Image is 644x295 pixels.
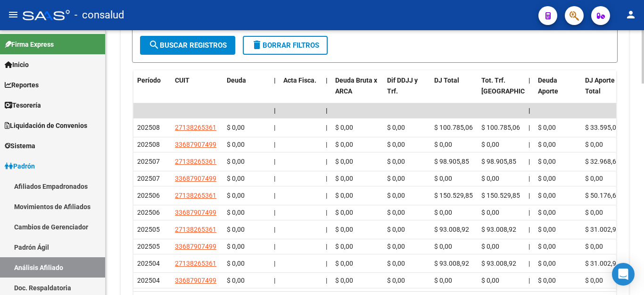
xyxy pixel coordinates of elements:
span: 27138265361 [175,260,216,267]
span: CUIT [175,76,190,84]
datatable-header-cell: DJ Total [430,70,478,112]
span: DJ Aporte Total [585,76,615,95]
span: Padrón [5,161,35,171]
span: | [528,76,530,84]
span: 202504 [137,260,160,267]
span: | [528,277,530,284]
span: 33687907499 [175,175,216,182]
mat-icon: search [149,39,160,51]
span: - consalud [74,5,124,25]
span: | [528,141,530,148]
span: | [274,260,275,267]
span: | [326,76,328,84]
span: $ 0,00 [387,124,405,131]
span: 202506 [137,209,160,216]
span: $ 0,00 [538,277,556,284]
span: 33687907499 [175,141,216,148]
span: $ 0,00 [227,226,245,233]
span: $ 0,00 [538,243,556,250]
span: | [274,226,275,233]
span: Sistema [5,141,35,151]
span: Liquidación de Convenios [5,120,87,131]
span: $ 0,00 [335,141,353,148]
span: $ 33.595,02 [585,124,620,131]
button: Buscar Registros [140,36,235,55]
span: $ 0,00 [227,158,245,165]
span: $ 0,00 [387,260,405,267]
span: $ 0,00 [585,175,603,182]
span: | [274,209,275,216]
span: | [528,192,530,199]
span: 202506 [137,192,160,199]
span: $ 100.785,06 [481,124,520,131]
span: $ 0,00 [387,175,405,182]
span: $ 0,00 [387,243,405,250]
span: 27138265361 [175,124,216,131]
span: $ 98.905,85 [481,158,516,165]
span: $ 0,00 [434,141,452,148]
span: $ 0,00 [335,209,353,216]
span: $ 0,00 [387,192,405,199]
span: $ 0,00 [227,124,245,131]
button: Borrar Filtros [243,36,328,55]
span: $ 93.008,92 [481,260,516,267]
span: | [326,260,327,267]
span: Reportes [5,80,39,90]
datatable-header-cell: Acta Fisca. [280,70,322,112]
span: $ 0,00 [434,243,452,250]
span: $ 0,00 [585,243,603,250]
datatable-header-cell: | [322,70,331,112]
datatable-header-cell: Deuda Bruta x ARCA [331,70,383,112]
datatable-header-cell: Período [133,70,171,112]
span: $ 0,00 [434,175,452,182]
span: | [326,243,327,250]
span: $ 0,00 [538,124,556,131]
span: $ 50.176,62 [585,192,620,199]
span: 33687907499 [175,209,216,216]
span: | [274,141,275,148]
datatable-header-cell: | [270,70,280,112]
span: $ 0,00 [538,260,556,267]
datatable-header-cell: DJ Aporte Total [581,70,628,112]
span: Acta Fisca. [283,76,316,84]
span: | [274,124,275,131]
span: $ 0,00 [538,226,556,233]
span: Buscar Registros [149,41,227,50]
div: Open Intercom Messenger [612,263,635,286]
span: $ 0,00 [481,277,499,284]
span: $ 0,00 [538,141,556,148]
span: | [326,107,328,114]
span: $ 0,00 [335,260,353,267]
span: $ 0,00 [481,209,499,216]
span: | [528,158,530,165]
span: | [274,158,275,165]
span: $ 0,00 [227,277,245,284]
span: $ 0,00 [538,158,556,165]
mat-icon: menu [8,9,19,20]
span: | [326,158,327,165]
span: $ 0,00 [335,243,353,250]
span: $ 150.529,85 [434,192,473,199]
span: 202504 [137,277,160,284]
span: $ 32.968,62 [585,158,620,165]
datatable-header-cell: Tot. Trf. Bruto [478,70,525,112]
span: | [326,277,327,284]
span: 27138265361 [175,192,216,199]
span: $ 0,00 [387,277,405,284]
span: $ 93.008,92 [434,226,469,233]
span: | [528,226,530,233]
span: 27138265361 [175,158,216,165]
span: Inicio [5,59,29,70]
span: 202508 [137,124,160,131]
span: | [528,124,530,131]
span: DJ Total [434,76,459,84]
span: $ 0,00 [387,226,405,233]
span: 202505 [137,243,160,250]
span: $ 0,00 [335,277,353,284]
span: $ 0,00 [227,243,245,250]
span: $ 0,00 [335,124,353,131]
span: $ 0,00 [434,209,452,216]
span: | [528,260,530,267]
span: $ 98.905,85 [434,158,469,165]
span: | [274,277,275,284]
